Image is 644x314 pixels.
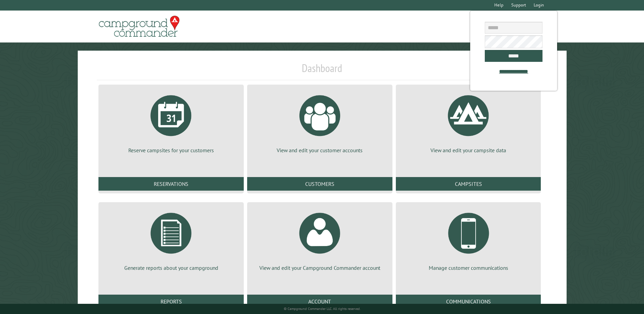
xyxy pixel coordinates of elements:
[255,208,384,272] a: View and edit your Campground Commander account
[404,90,533,154] a: View and edit your campsite data
[98,295,244,308] a: Reports
[255,146,384,154] p: View and edit your customer accounts
[404,146,533,154] p: View and edit your campsite data
[107,90,236,154] a: Reserve campsites for your customers
[97,62,547,80] h1: Dashboard
[396,295,541,308] a: Communications
[396,177,541,191] a: Campsites
[255,264,384,272] p: View and edit your Campground Commander account
[404,208,533,272] a: Manage customer communications
[107,264,236,272] p: Generate reports about your campground
[107,146,236,154] p: Reserve campsites for your customers
[247,295,392,308] a: Account
[404,264,533,272] p: Manage customer communications
[284,307,361,311] small: © Campground Commander LLC. All rights reserved.
[98,177,244,191] a: Reservations
[107,208,236,272] a: Generate reports about your campground
[97,13,182,40] img: Campground Commander
[247,177,392,191] a: Customers
[255,90,384,154] a: View and edit your customer accounts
